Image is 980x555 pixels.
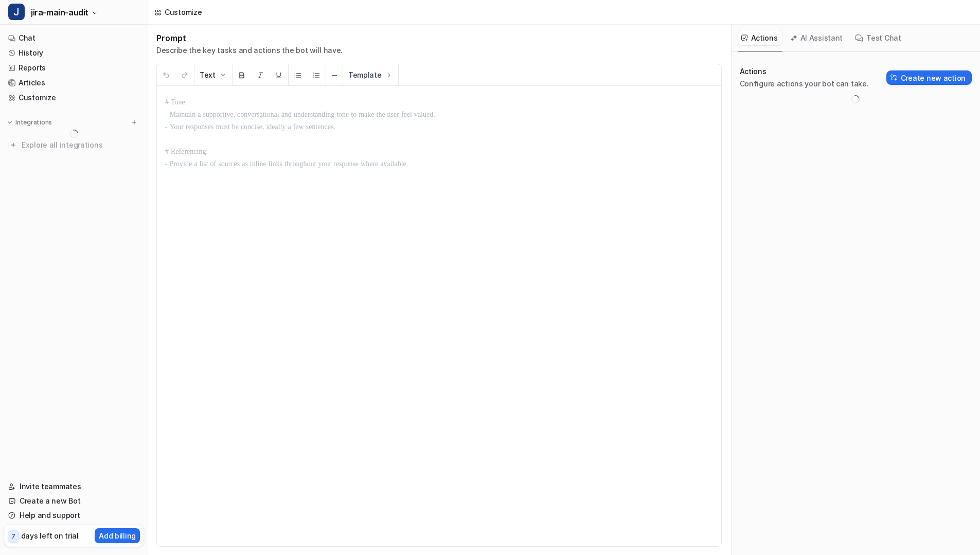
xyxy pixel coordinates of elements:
a: History [4,46,144,60]
p: Configure actions your bot can take. [740,79,869,89]
button: Create new action [886,70,972,85]
a: Reports [4,61,144,75]
button: Test Chat [851,30,905,46]
button: Text [194,64,232,85]
img: Template [385,71,393,79]
button: Add billing [95,528,140,543]
img: Unordered List [294,71,302,79]
img: expand menu [6,119,13,126]
img: Bold [238,71,246,79]
button: Template [343,64,398,85]
img: explore all integrations [8,140,19,150]
button: Underline [270,64,288,85]
button: Integrations [4,117,55,128]
img: menu_add.svg [131,119,138,126]
a: Customize [4,91,144,105]
img: Redo [181,71,189,79]
p: Describe the key tasks and actions the bot will have. [156,45,722,56]
img: Dropdown Down Arrow [219,71,227,79]
p: Add billing [99,530,136,541]
p: 7 [11,532,15,541]
h1: Prompt [156,33,722,43]
img: Ordered List [312,71,320,79]
span: Explore all integrations [22,137,139,153]
button: AI Assistant [787,30,848,46]
button: Ordered List [307,64,326,85]
img: Undo [162,71,170,79]
button: Italic [251,64,270,85]
button: Redo [175,64,194,85]
button: Actions [738,30,782,46]
p: Integrations [15,118,52,127]
p: days left on trial [21,530,79,541]
img: Italic [256,71,264,79]
a: Invite teammates [4,479,144,494]
p: Actions [740,66,869,77]
img: Underline [275,71,283,79]
span: J [8,4,25,20]
button: ─ [326,64,343,85]
a: Create a new Bot [4,494,144,508]
button: Unordered List [289,64,307,85]
button: Undo [157,64,175,85]
a: Help and support [4,508,144,523]
a: Explore all integrations [4,138,144,152]
div: Customize [165,7,202,17]
a: Articles [4,76,144,90]
img: Create action [890,74,898,81]
button: Bold [233,64,251,85]
a: Chat [4,31,144,45]
span: jira-main-audit [31,5,88,20]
